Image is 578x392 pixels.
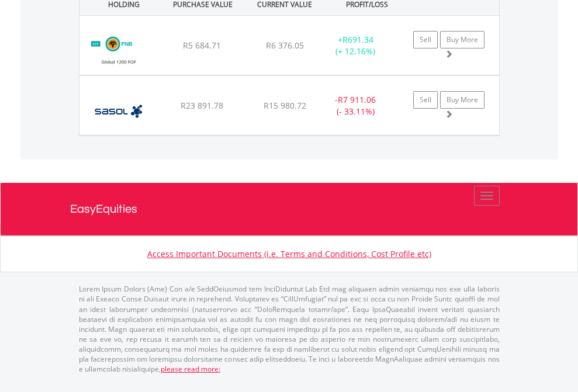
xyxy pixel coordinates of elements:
span: R15 980.72 [264,100,306,111]
span: R6 376.05 [266,40,304,51]
span: R7 911.06 [338,94,376,105]
span: R691.34 [342,34,373,45]
p: Lorem Ipsum Dolors (Ame) Con a/e SeddOeiusmod tem InciDiduntut Lab Etd mag aliquaen admin veniamq... [79,284,500,374]
a: Buy More [440,31,484,48]
span: R23 891.78 [181,100,223,111]
a: Sell [413,31,438,48]
div: - (- 33.11%) [319,94,392,117]
a: Access Important Documents (i.e. Terms and Conditions, Cost Profile etc) [147,248,431,259]
span: R5 684.71 [183,40,221,51]
a: please read more: [161,364,220,374]
a: EasyEquities [70,183,508,235]
a: Buy More [440,91,484,109]
img: EQU.ZA.FNBEQF.png [85,30,153,72]
div: + (+ 12.16%) [319,34,392,57]
a: Sell [413,91,438,109]
img: EQU.ZA.SOL.png [85,91,151,132]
